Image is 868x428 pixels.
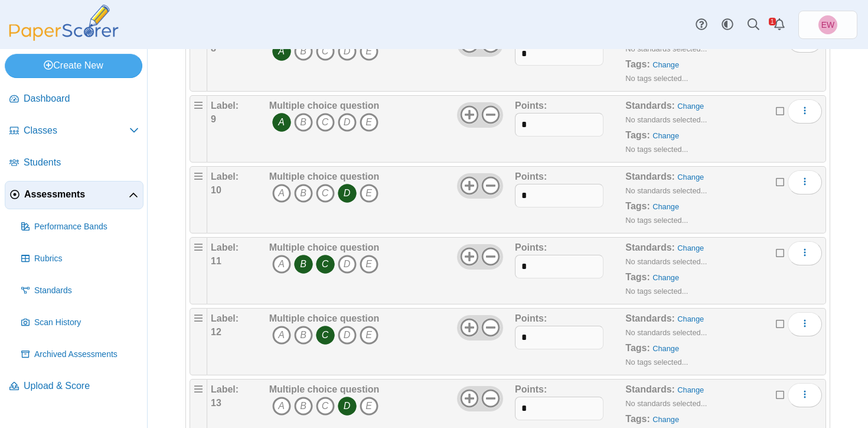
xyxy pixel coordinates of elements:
[5,33,123,43] a: PaperScorer
[338,42,357,61] i: D
[625,287,688,296] small: No tags selected...
[788,312,822,336] button: More options
[269,384,380,394] b: Multiple choice question
[360,113,378,132] i: E
[269,100,380,111] b: Multiple choice question
[652,415,679,424] a: Change
[294,42,313,61] i: B
[24,380,139,393] span: Upload & Score
[211,398,221,408] b: 13
[17,277,143,305] a: Standards
[625,242,675,252] b: Standards:
[24,124,129,137] span: Classes
[272,326,291,345] i: A
[316,326,335,345] i: C
[294,113,313,132] i: B
[24,92,139,105] span: Dashboard
[190,237,207,304] div: Drag handle
[190,308,207,375] div: Drag handle
[818,15,837,34] span: Erin Wiley
[625,201,650,211] b: Tags:
[625,145,688,154] small: No tags selected...
[211,384,239,394] b: Label:
[190,95,207,163] div: Drag handle
[360,42,378,61] i: E
[34,285,139,297] span: Standards
[360,397,378,416] i: E
[515,384,547,394] b: Points:
[211,327,221,337] b: 12
[269,171,380,181] b: Multiple choice question
[17,341,143,369] a: Archived Assessments
[272,42,291,61] i: A
[5,117,143,145] a: Classes
[211,100,239,111] b: Label:
[190,24,207,92] div: Drag handle
[625,171,675,181] b: Standards:
[338,113,357,132] i: D
[24,188,129,201] span: Assessments
[515,100,547,111] b: Points:
[360,255,378,274] i: E
[788,99,822,123] button: More options
[338,184,357,203] i: D
[316,184,335,203] i: C
[5,5,123,41] img: PaperScorer
[788,241,822,265] button: More options
[316,397,335,416] i: C
[294,326,313,345] i: B
[34,221,139,233] span: Performance Bands
[5,54,142,77] a: Create New
[294,397,313,416] i: B
[625,100,675,111] b: Standards:
[211,43,216,53] b: 8
[625,399,707,408] small: No standards selected...
[625,130,650,140] b: Tags:
[272,113,291,132] i: A
[316,113,335,132] i: C
[17,309,143,337] a: Scan History
[5,372,143,401] a: Upload & Score
[798,11,857,39] a: Erin Wiley
[34,349,139,361] span: Archived Assessments
[269,242,380,252] b: Multiple choice question
[338,397,357,416] i: D
[316,255,335,274] i: C
[211,242,239,252] b: Label:
[625,358,688,367] small: No tags selected...
[652,131,679,140] a: Change
[677,173,704,181] a: Change
[766,12,792,38] a: Alerts
[625,44,707,53] small: No standards selected...
[515,171,547,181] b: Points:
[272,255,291,274] i: A
[515,313,547,323] b: Points:
[515,242,547,252] b: Points:
[269,313,380,323] b: Multiple choice question
[652,273,679,282] a: Change
[17,245,143,273] a: Rubrics
[652,60,679,69] a: Change
[625,343,650,353] b: Tags:
[625,257,707,266] small: No standards selected...
[17,213,143,241] a: Performance Bands
[34,253,139,265] span: Rubrics
[316,42,335,61] i: C
[272,397,291,416] i: A
[652,344,679,353] a: Change
[677,385,704,394] a: Change
[5,181,143,209] a: Assessments
[211,114,216,124] b: 9
[360,184,378,203] i: E
[338,255,357,274] i: D
[5,149,143,177] a: Students
[272,184,291,203] i: A
[625,59,650,69] b: Tags:
[360,326,378,345] i: E
[625,384,675,394] b: Standards:
[788,170,822,194] button: More options
[821,21,835,29] span: Erin Wiley
[625,115,707,124] small: No standards selected...
[294,184,313,203] i: B
[211,313,239,323] b: Label:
